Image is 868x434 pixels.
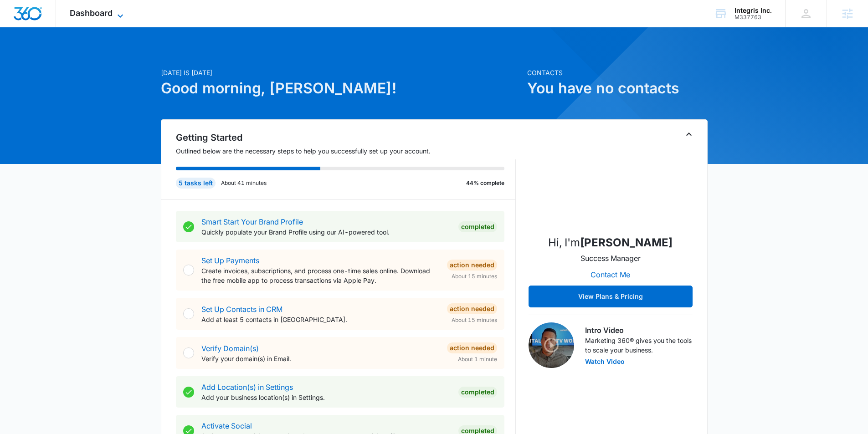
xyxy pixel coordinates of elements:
[580,236,673,249] strong: [PERSON_NAME]
[529,286,693,307] button: View Plans & Pricing
[458,221,497,232] div: Completed
[176,146,516,156] p: Outlined below are the necessary steps to help you successfully set up your account.
[447,342,497,353] div: Action Needed
[201,266,440,285] p: Create invoices, subscriptions, and process one-time sales online. Download the free mobile app t...
[734,14,772,20] div: account id
[176,178,216,189] div: 5 tasks left
[527,68,708,77] p: Contacts
[201,227,451,237] p: Quickly populate your Brand Profile using our AI-powered tool.
[201,217,303,226] a: Smart Start Your Brand Profile
[458,355,497,363] span: About 1 minute
[447,260,497,271] div: Action Needed
[565,136,656,227] img: Austin Layton
[585,325,693,336] h3: Intro Video
[683,129,694,140] button: Toggle Collapse
[201,354,440,363] p: Verify your domain(s) in Email.
[529,322,574,368] img: Intro Video
[452,272,497,281] span: About 15 minutes
[201,305,282,314] a: Set Up Contacts in CRM
[581,264,639,286] button: Contact Me
[201,383,293,392] a: Add Location(s) in Settings
[70,8,113,18] span: Dashboard
[176,131,516,144] h2: Getting Started
[201,393,451,402] p: Add your business location(s) in Settings.
[221,179,267,187] p: About 41 minutes
[548,235,673,251] p: Hi, I'm
[201,315,440,324] p: Add at least 5 contacts in [GEOGRAPHIC_DATA].
[452,316,497,324] span: About 15 minutes
[527,77,708,99] h1: You have no contacts
[201,344,259,353] a: Verify Domain(s)
[466,179,504,187] p: 44% complete
[161,77,522,99] h1: Good morning, [PERSON_NAME]!
[734,7,772,14] div: account name
[161,68,522,77] p: [DATE] is [DATE]
[201,421,252,430] a: Activate Social
[585,336,693,355] p: Marketing 360® gives you the tools to scale your business.
[580,253,641,264] p: Success Manager
[447,303,497,314] div: Action Needed
[585,358,625,365] button: Watch Video
[201,256,259,265] a: Set Up Payments
[458,387,497,398] div: Completed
